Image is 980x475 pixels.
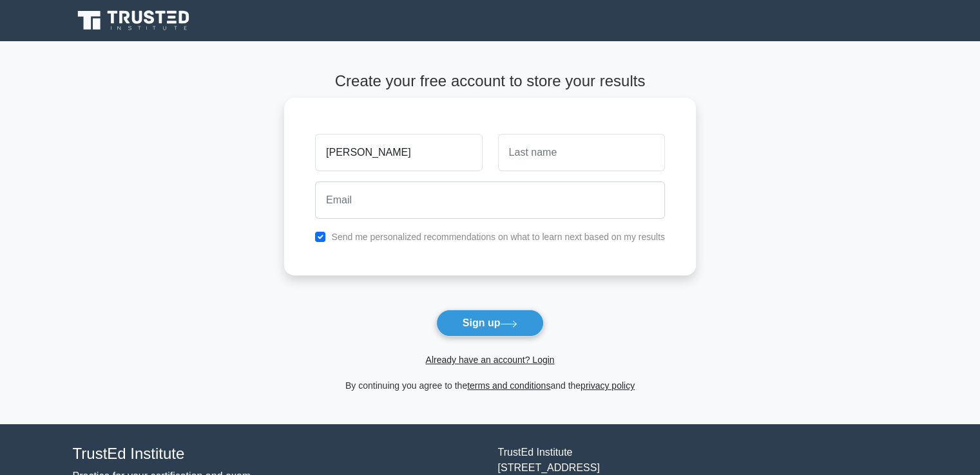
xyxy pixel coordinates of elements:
input: Email [315,182,665,219]
a: terms and conditions [467,380,550,391]
input: Last name [498,134,665,171]
h4: TrustEd Institute [73,445,483,463]
div: By continuing you agree to the and the [276,378,704,393]
label: Send me personalized recommendations on what to learn next based on my results [331,232,665,242]
input: First name [315,134,482,171]
button: Sign up [436,310,544,337]
h4: Create your free account to store your results [284,72,696,91]
a: privacy policy [581,380,635,391]
a: Already have an account? Login [425,355,554,365]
